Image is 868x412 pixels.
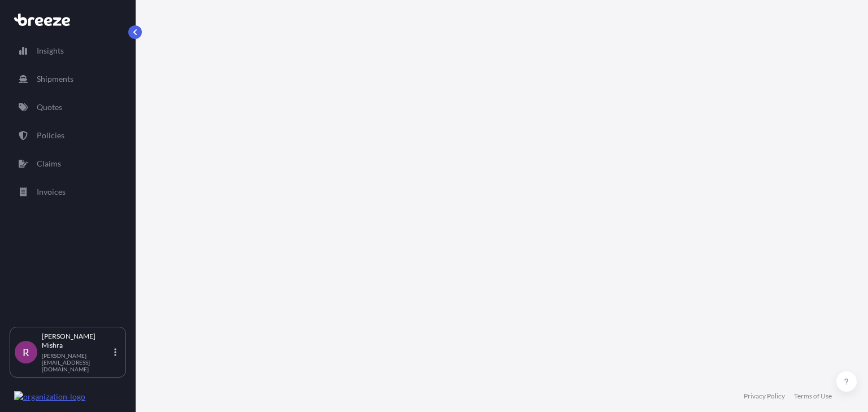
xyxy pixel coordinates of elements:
[37,130,64,141] p: Policies
[10,40,126,62] a: Insights
[37,45,64,56] p: Insights
[37,73,73,85] p: Shipments
[794,392,832,401] a: Terms of Use
[744,392,785,401] a: Privacy Policy
[14,391,85,402] img: organization-logo
[10,181,126,203] a: Invoices
[37,186,66,198] p: Invoices
[10,96,126,119] a: Quotes
[42,332,112,350] p: [PERSON_NAME] Mishra
[37,158,61,169] p: Claims
[23,347,29,358] span: R
[10,124,126,147] a: Policies
[10,152,126,175] a: Claims
[42,352,112,372] p: [PERSON_NAME][EMAIL_ADDRESS][DOMAIN_NAME]
[10,68,126,90] a: Shipments
[37,102,62,113] p: Quotes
